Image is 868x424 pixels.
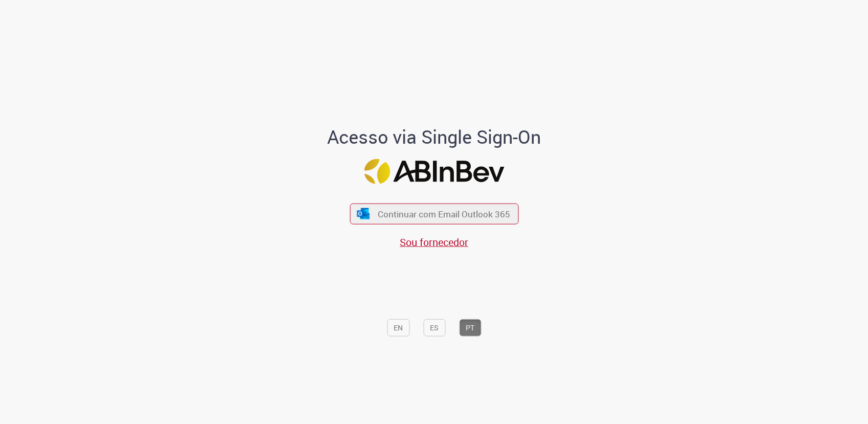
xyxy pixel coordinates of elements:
button: PT [459,319,481,336]
img: ícone Azure/Microsoft 360 [356,208,371,219]
h1: Acesso via Single Sign-On [292,126,576,147]
span: Continuar com Email Outlook 365 [378,208,510,220]
button: ícone Azure/Microsoft 360 Continuar com Email Outlook 365 [350,204,518,225]
button: ES [423,319,445,336]
a: Sou fornecedor [400,235,468,249]
button: EN [387,319,409,336]
img: Logo ABInBev [364,159,504,184]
